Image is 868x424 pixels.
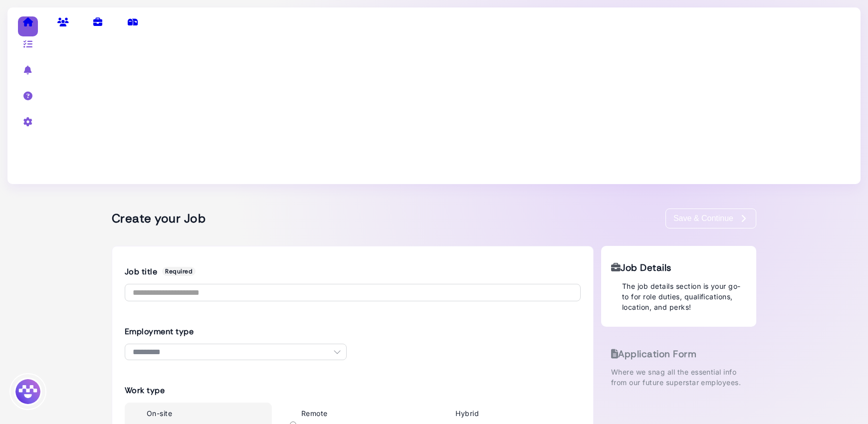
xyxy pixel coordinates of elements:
[611,349,746,360] h3: Application Form
[665,209,756,228] button: Save & Continue
[611,262,746,273] h3: Job Details
[162,267,196,276] span: Required
[673,213,748,224] div: Save & Continue
[125,386,581,395] h3: Work type
[622,281,746,312] p: The job details section is your go-to for role duties, qualifications, location, and perks!
[125,327,347,336] h3: Employment type
[14,378,42,406] img: Megan
[112,212,206,226] h2: Create your Job
[125,267,581,276] h3: Job title
[455,409,479,418] span: Hybrid
[147,409,172,418] span: On-site
[301,409,328,418] span: Remote
[611,367,746,388] p: Where we snag all the essential info from our future superstar employees.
